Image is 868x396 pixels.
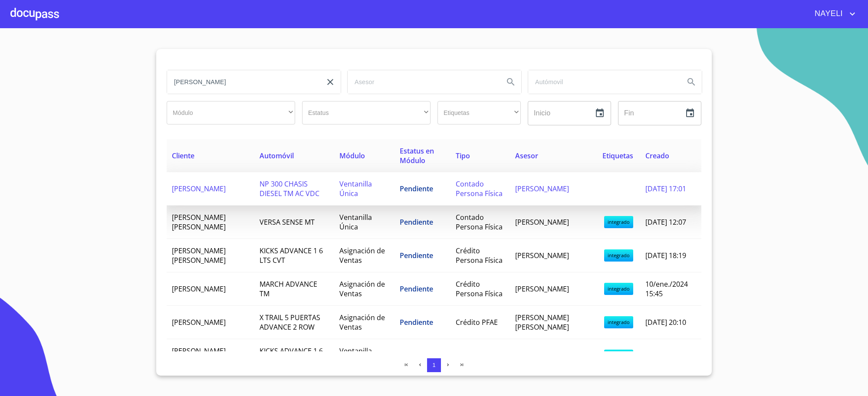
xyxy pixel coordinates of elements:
[339,346,372,365] span: Ventanilla Única
[432,362,435,368] span: 1
[167,101,295,124] div: ​
[645,184,686,193] span: [DATE] 17:01
[808,7,858,21] button: account of current user
[437,101,521,124] div: ​
[604,316,633,328] span: integrado
[172,346,226,365] span: [PERSON_NAME] [PERSON_NAME]
[339,246,385,265] span: Asignación de Ventas
[172,246,226,265] span: [PERSON_NAME] [PERSON_NAME]
[260,246,323,265] span: KICKS ADVANCE 1 6 LTS CVT
[645,351,686,360] span: [DATE] 18:07
[456,279,503,298] span: Crédito Persona Física
[500,72,521,92] button: Search
[339,313,385,332] span: Asignación de Ventas
[260,346,323,365] span: KICKS ADVANCE 1 6 LTS MT
[260,151,294,160] span: Automóvil
[400,251,433,260] span: Pendiente
[515,313,569,332] span: [PERSON_NAME] [PERSON_NAME]
[172,184,226,193] span: [PERSON_NAME]
[400,184,433,193] span: Pendiente
[456,317,498,327] span: Crédito PFAE
[339,279,385,298] span: Asignación de Ventas
[515,284,569,294] span: [PERSON_NAME]
[604,249,633,262] span: integrado
[320,72,341,92] button: clear input
[260,217,315,227] span: VERSA SENSE MT
[515,251,569,260] span: [PERSON_NAME]
[528,70,677,94] input: search
[456,179,503,198] span: Contado Persona Física
[456,213,503,232] span: Contado Persona Física
[400,351,434,360] span: Cancelado
[515,351,569,360] span: [PERSON_NAME]
[456,151,470,160] span: Tipo
[400,284,433,294] span: Pendiente
[348,70,497,94] input: search
[260,279,317,298] span: MARCH ADVANCE TM
[456,246,503,265] span: Crédito Persona Física
[172,151,194,160] span: Cliente
[302,101,431,124] div: ​
[645,151,669,160] span: Creado
[339,151,365,160] span: Módulo
[515,184,569,193] span: [PERSON_NAME]
[645,251,686,260] span: [DATE] 18:19
[260,179,319,198] span: NP 300 CHASIS DIESEL TM AC VDC
[645,217,686,227] span: [DATE] 12:07
[172,317,226,327] span: [PERSON_NAME]
[604,283,633,295] span: integrado
[604,216,633,228] span: integrado
[400,217,433,227] span: Pendiente
[172,213,226,232] span: [PERSON_NAME] [PERSON_NAME]
[400,146,434,165] span: Estatus en Módulo
[602,151,633,160] span: Etiquetas
[645,317,686,327] span: [DATE] 20:10
[515,151,538,160] span: Asesor
[808,7,847,21] span: NAYELI
[515,217,569,227] span: [PERSON_NAME]
[456,351,498,360] span: Crédito PFAE
[400,317,433,327] span: Pendiente
[681,72,702,92] button: Search
[427,358,441,372] button: 1
[172,284,226,294] span: [PERSON_NAME]
[645,279,688,298] span: 10/ene./2024 15:45
[604,350,633,362] span: integrado
[339,213,372,232] span: Ventanilla Única
[167,70,316,94] input: search
[260,313,320,332] span: X TRAIL 5 PUERTAS ADVANCE 2 ROW
[339,179,372,198] span: Ventanilla Única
